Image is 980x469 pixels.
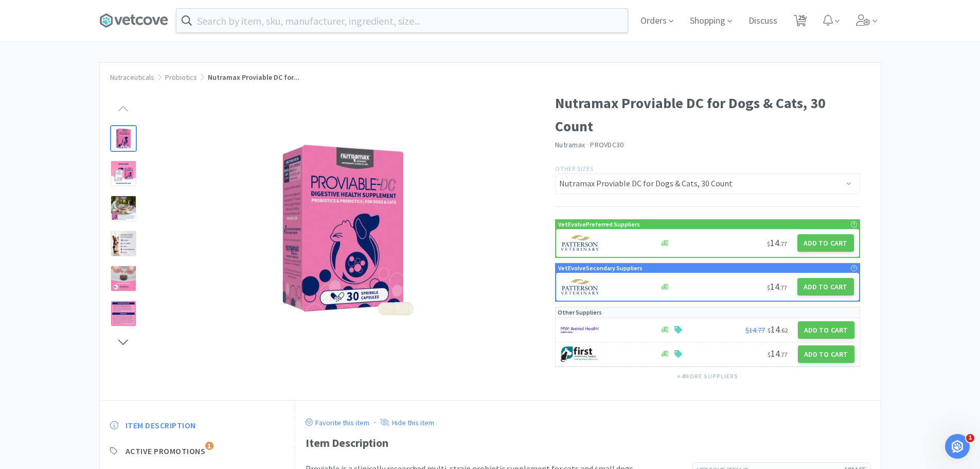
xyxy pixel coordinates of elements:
[966,434,974,442] span: 1
[561,279,600,294] img: f5e969b455434c6296c6d81ef179fa71_3.png
[313,418,369,427] p: Favorite this item
[798,345,854,363] button: Add to Cart
[945,434,970,459] iframe: Intercom live chat
[555,92,860,138] h1: Nutramax Proviable DC for Dogs & Cats, 30 Count
[672,369,743,384] button: +4more suppliers
[208,73,299,82] span: Nutramax Proviable DC for...
[768,348,788,359] span: 14
[798,321,854,339] button: Add to Cart
[205,442,213,450] span: 1
[768,326,771,334] span: $
[126,446,206,457] span: Active Promotions
[110,73,154,82] a: Nutraceuticals
[767,237,787,249] span: 14
[767,240,770,248] span: $
[126,420,196,431] span: Item Description
[797,278,854,296] button: Add to Cart
[780,351,788,358] span: . 77
[779,240,787,248] span: . 77
[558,263,643,273] p: VetEvolve Secondary Suppliers
[779,284,787,291] span: . 77
[558,307,602,317] p: Other Suppliers
[558,219,640,229] p: VetEvolve Preferred Suppliers
[768,351,771,358] span: $
[389,418,434,427] p: Hide this item
[586,140,589,149] span: ·
[797,234,854,252] button: Add to Cart
[780,326,788,334] span: . 62
[165,73,197,82] a: Probiotics
[176,9,628,32] input: Search by item, sku, manufacturer, ingredient, size...
[374,416,376,429] div: ·
[561,235,600,251] img: f5e969b455434c6296c6d81ef179fa71_3.png
[590,140,623,149] span: PROVDC30
[555,164,860,173] p: Other Sizes
[306,434,870,452] div: Item Description
[240,125,446,331] img: 60cc572b5ae84957b4ac97408a43c241_539740.jpg
[744,16,781,26] a: Discuss
[767,284,770,291] span: $
[767,281,787,292] span: 14
[745,325,765,335] span: $14.77
[790,18,811,27] a: 25
[768,323,788,335] span: 14
[561,346,599,362] img: 67d67680309e4a0bb49a5ff0391dcc42_6.png
[555,140,585,149] a: Nutramax
[561,322,599,338] img: f6b2451649754179b5b4e0c70c3f7cb0_2.png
